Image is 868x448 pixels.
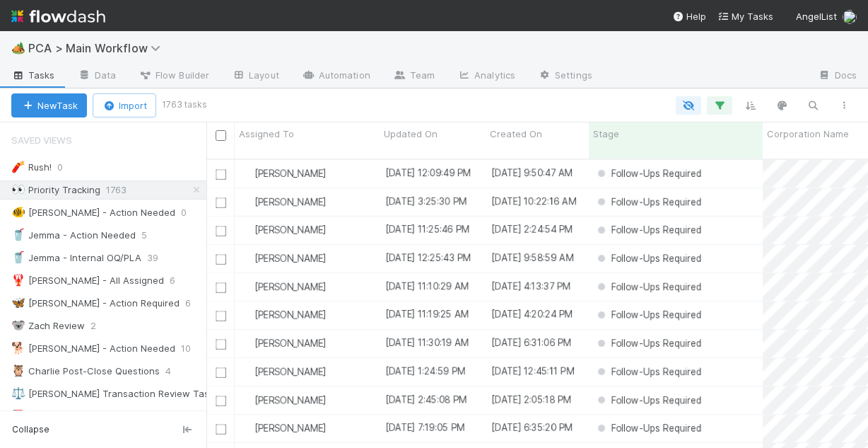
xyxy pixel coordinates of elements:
[254,281,326,292] span: [PERSON_NAME]
[385,279,469,293] div: [DATE] 11:10:29 AM
[28,41,168,55] span: PCA > Main Workflow
[11,274,25,286] span: 🦞
[491,222,573,236] div: [DATE] 2:24:54 PM
[594,308,702,322] div: Follow-Ups Required
[11,183,25,195] span: 👀
[254,253,326,264] span: [PERSON_NAME]
[216,130,226,141] input: Toggle All Rows Selected
[240,421,326,435] div: [PERSON_NAME]
[594,223,702,237] div: Follow-Ups Required
[11,159,52,176] div: Rush!
[491,335,571,350] div: [DATE] 6:31:06 PM
[254,168,326,179] span: [PERSON_NAME]
[11,161,25,173] span: 🧨
[241,366,252,377] img: avatar_cd4e5e5e-3003-49e5-bc76-fd776f359de9.png
[57,159,77,176] span: 0
[11,385,219,403] div: [PERSON_NAME] Transaction Review Tasks
[11,410,25,422] span: 📕
[216,197,226,208] input: Toggle Row Selected
[241,281,252,292] img: avatar_d8fc9ee4-bd1b-4062-a2a8-84feb2d97839.png
[66,65,127,88] a: Data
[594,364,702,379] div: Follow-Ups Required
[254,366,326,377] span: [PERSON_NAME]
[594,423,702,434] span: Follow-Ups Required
[12,423,49,436] span: Collapse
[491,420,573,435] div: [DATE] 6:35:20 PM
[240,308,326,322] div: [PERSON_NAME]
[11,229,25,241] span: 🥤
[93,93,156,117] button: Import
[185,294,205,312] span: 6
[594,196,702,207] span: Follow-Ups Required
[90,317,110,335] span: 2
[11,68,55,82] span: Tasks
[385,392,467,406] div: [DATE] 2:45:08 PM
[240,336,326,350] div: [PERSON_NAME]
[527,65,604,88] a: Settings
[385,194,467,208] div: [DATE] 3:25:30 PM
[672,9,706,23] div: Help
[240,364,326,379] div: [PERSON_NAME]
[11,272,164,289] div: [PERSON_NAME] - All Assigned
[241,253,252,264] img: avatar_cd4e5e5e-3003-49e5-bc76-fd776f359de9.png
[216,254,226,265] input: Toggle Row Selected
[385,364,465,378] div: [DATE] 1:24:59 PM
[11,249,141,267] div: Jemma - Internal OQ/PLA
[11,294,180,312] div: [PERSON_NAME] - Action Required
[717,11,773,22] span: My Tasks
[240,166,326,180] div: [PERSON_NAME]
[385,335,469,350] div: [DATE] 11:30:19 AM
[216,226,226,236] input: Toggle Row Selected
[594,421,702,435] div: Follow-Ups Required
[254,196,326,207] span: [PERSON_NAME]
[216,424,226,435] input: Toggle Row Selected
[767,127,849,141] span: Corporation Name
[594,280,702,294] div: Follow-Ups Required
[240,280,326,294] div: [PERSON_NAME]
[491,279,570,293] div: [DATE] 4:13:37 PM
[240,223,326,237] div: [PERSON_NAME]
[594,168,702,179] span: Follow-Ups Required
[106,181,141,199] span: 1763
[254,224,326,236] span: [PERSON_NAME]
[385,251,471,265] div: [DATE] 12:25:43 PM
[216,169,226,180] input: Toggle Row Selected
[11,340,175,357] div: [PERSON_NAME] - Action Needed
[254,423,326,434] span: [PERSON_NAME]
[491,307,573,321] div: [DATE] 4:20:24 PM
[11,317,85,335] div: Zach Review
[11,93,87,117] button: NewTask
[385,222,469,236] div: [DATE] 11:25:46 PM
[11,364,25,377] span: 🦉
[240,195,326,209] div: [PERSON_NAME]
[239,127,294,141] span: Assigned To
[241,338,252,349] img: avatar_d8fc9ee4-bd1b-4062-a2a8-84feb2d97839.png
[385,307,469,321] div: [DATE] 11:19:25 AM
[11,319,25,331] span: 🐨
[181,340,205,357] span: 10
[291,65,382,88] a: Automation
[11,387,25,399] span: ⚖️
[385,420,464,435] div: [DATE] 7:19:05 PM
[127,65,221,88] a: Flow Builder
[216,396,226,406] input: Toggle Row Selected
[241,168,252,179] img: avatar_cd4e5e5e-3003-49e5-bc76-fd776f359de9.png
[446,65,527,88] a: Analytics
[216,339,226,350] input: Toggle Row Selected
[717,9,773,23] a: My Tasks
[382,65,446,88] a: Team
[254,338,326,349] span: [PERSON_NAME]
[384,127,438,141] span: Updated On
[796,11,837,22] span: AngelList
[165,362,185,380] span: 4
[491,251,573,265] div: [DATE] 9:58:59 AM
[594,251,702,265] div: Follow-Ups Required
[491,166,573,180] div: [DATE] 9:50:47 AM
[240,393,326,407] div: [PERSON_NAME]
[147,249,172,267] span: 39
[181,204,201,222] span: 0
[594,338,702,349] span: Follow-Ups Required
[11,362,160,380] div: Charlie Post-Close Questions
[11,408,199,425] div: [PERSON_NAME] Post-Close Questions
[594,224,702,236] span: Follow-Ups Required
